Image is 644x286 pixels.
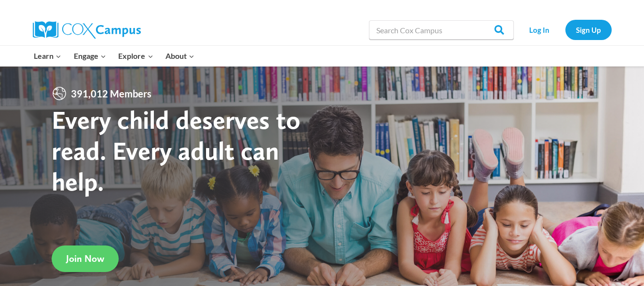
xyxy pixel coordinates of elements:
a: Log In [519,20,561,40]
span: Join Now [66,253,104,264]
span: About [165,50,194,62]
strong: Every child deserves to read. Every adult can help. [52,104,301,196]
span: Learn [34,50,61,62]
input: Search Cox Campus [369,20,514,40]
nav: Secondary Navigation [519,20,612,40]
a: Join Now [52,245,119,272]
img: Cox Campus [33,21,141,39]
span: Engage [74,50,106,62]
span: Explore [118,50,153,62]
nav: Primary Navigation [28,46,201,66]
span: 391,012 Members [67,86,155,101]
a: Sign Up [565,20,612,40]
